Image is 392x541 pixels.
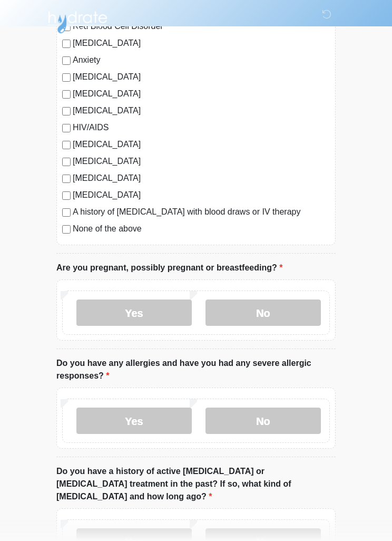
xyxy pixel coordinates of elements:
[76,408,192,434] label: Yes
[62,74,71,82] input: [MEDICAL_DATA]
[73,223,330,236] label: None of the above
[73,122,330,134] label: HIV/AIDS
[73,206,330,219] label: A history of [MEDICAL_DATA] with blood draws or IV therapy
[73,189,330,202] label: [MEDICAL_DATA]
[205,300,321,326] label: No
[73,105,330,118] label: [MEDICAL_DATA]
[62,124,71,133] input: HIV/AIDS
[62,175,71,183] input: [MEDICAL_DATA]
[73,172,330,185] label: [MEDICAL_DATA]
[62,57,71,65] input: Anxiety
[62,226,71,234] input: None of the above
[62,141,71,150] input: [MEDICAL_DATA]
[56,466,336,504] label: Do you have a history of active [MEDICAL_DATA] or [MEDICAL_DATA] treatment in the past? If so, wh...
[62,192,71,200] input: [MEDICAL_DATA]
[76,300,192,326] label: Yes
[73,37,330,50] label: [MEDICAL_DATA]
[73,156,330,168] label: [MEDICAL_DATA]
[62,40,71,49] input: [MEDICAL_DATA]
[73,54,330,67] label: Anxiety
[73,71,330,84] label: [MEDICAL_DATA]
[62,209,71,217] input: A history of [MEDICAL_DATA] with blood draws or IV therapy
[56,262,282,275] label: Are you pregnant, possibly pregnant or breastfeeding?
[73,139,330,151] label: [MEDICAL_DATA]
[46,8,109,34] img: Hydrate IV Bar - Scottsdale Logo
[62,158,71,167] input: [MEDICAL_DATA]
[205,408,321,434] label: No
[73,88,330,101] label: [MEDICAL_DATA]
[62,91,71,99] input: [MEDICAL_DATA]
[56,358,336,383] label: Do you have any allergies and have you had any severe allergic responses?
[62,108,71,116] input: [MEDICAL_DATA]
